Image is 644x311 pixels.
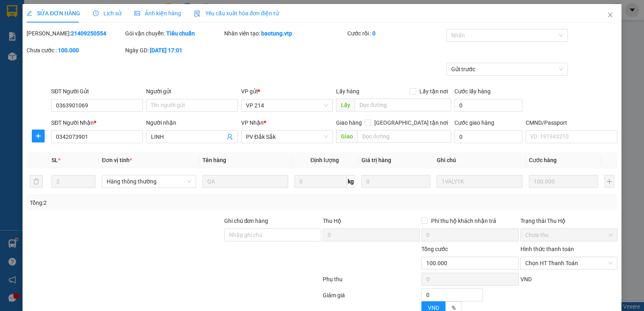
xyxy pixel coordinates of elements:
span: user-add [227,134,233,140]
span: Yêu cầu xuất hóa đơn điện tử [194,10,279,16]
span: Giá trị hàng [361,157,391,163]
span: picture [134,10,140,16]
span: % [452,305,456,311]
div: [PERSON_NAME]: [27,29,124,38]
b: Tiêu chuẩn [166,30,195,37]
span: plus [32,133,44,139]
input: Ghi Chú [437,175,522,188]
input: Cước lấy hàng [454,99,522,112]
input: Dọc đường [355,99,452,111]
input: Ghi chú đơn hàng [224,229,321,241]
span: Gửi trước [451,63,563,75]
div: Nhân viên tạo: [224,29,346,38]
span: close [607,12,613,18]
b: 21409250554 [71,30,106,37]
th: Ghi chú [433,152,526,168]
span: [GEOGRAPHIC_DATA] tận nơi [371,118,451,127]
label: Hình thức thanh toán [520,246,574,252]
input: 0 [361,175,430,188]
img: icon [194,10,200,17]
span: Chọn HT Thanh Toán [525,257,613,269]
span: Đơn vị tính [102,157,132,163]
span: Lấy hàng [336,88,359,95]
span: VND [520,276,532,282]
div: Người nhận [146,118,238,127]
b: 100.000 [58,47,79,54]
span: clock-circle [93,10,99,16]
label: Cước lấy hàng [454,88,491,95]
input: 0 [529,175,598,188]
span: Hàng thông thường [107,175,191,187]
span: VP 214 [246,99,328,111]
span: Tên hàng [202,157,226,163]
button: Close [599,4,621,27]
div: Phụ thu [322,275,421,289]
div: Ngày GD: [125,46,222,55]
button: plus [605,175,614,188]
div: CMND/Passport [526,118,617,127]
input: Dọc đường [357,130,452,143]
button: delete [30,175,43,188]
span: Thu Hộ [323,218,341,224]
div: Gói vận chuyển: [125,29,222,38]
b: [DATE] 17:01 [150,47,182,54]
div: Tổng: 2 [30,198,249,207]
input: Cước giao hàng [454,130,522,143]
b: baotung.vtp [261,30,292,37]
label: Ghi chú đơn hàng [224,218,268,224]
b: 0 [372,30,376,37]
span: Tổng cước [421,246,448,252]
input: VD: Bàn, Ghế [202,175,288,188]
span: Chưa thu [525,229,613,241]
span: Giao [336,130,357,143]
span: Cước hàng [529,157,557,163]
span: Lấy [336,99,355,111]
div: Cước rồi : [347,29,444,38]
span: VND [428,305,439,311]
span: Lấy tận nơi [416,87,451,96]
span: Định lượng [310,157,339,163]
span: VP Nhận [241,119,264,126]
div: SĐT Người Nhận [51,118,143,127]
span: SL [52,157,58,163]
span: Lịch sử [93,10,122,16]
span: PV Đắk Sắk [246,131,328,143]
span: Giao hàng [336,119,362,126]
div: VP gửi [241,87,333,96]
button: plus [32,130,45,142]
label: Cước giao hàng [454,119,494,126]
span: SỬA ĐƠN HÀNG [27,10,80,16]
div: Người gửi [146,87,238,96]
span: Ảnh kiện hàng [134,10,181,16]
span: Phí thu hộ khách nhận trả [428,216,500,225]
span: edit [27,10,32,16]
div: Trạng thái Thu Hộ [520,216,617,225]
div: Chưa cước : [27,46,124,55]
span: kg [347,175,355,188]
div: SĐT Người Gửi [51,87,143,96]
